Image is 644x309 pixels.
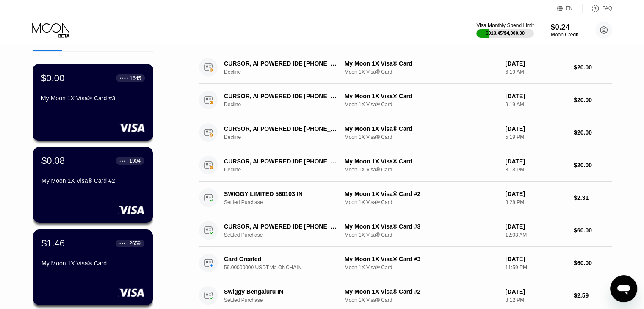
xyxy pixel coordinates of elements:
div: Settled Purchase [224,199,349,205]
div: FAQ [602,6,612,11]
div: FAQ [583,4,612,13]
div: SWIGGY LIMITED 560103 IN [224,190,340,197]
div: My Moon 1X Visa® Card [345,125,499,132]
div: $0.08● ● ● ●1904My Moon 1X Visa® Card #2 [33,147,153,223]
div: $0.00 [41,72,65,83]
div: Decline [224,102,349,108]
div: $1.46 [41,238,65,249]
div: Moon 1X Visa® Card [345,167,499,173]
div: Moon Credit [551,32,578,38]
div: Moon 1X Visa® Card [345,232,499,238]
div: $0.00● ● ● ●1645My Moon 1X Visa® Card #3 [33,64,153,140]
div: 5:19 PM [505,134,567,140]
div: ● ● ● ● [119,242,128,245]
div: Visa Monthly Spend Limit [476,22,533,28]
div: 8:12 PM [505,297,567,303]
div: $2.59 [574,292,612,299]
div: $20.00 [574,129,612,136]
div: My Moon 1X Visa® Card [41,260,144,267]
div: $0.08 [41,155,65,166]
div: [DATE] [505,288,567,295]
div: My Moon 1X Visa® Card #2 [345,288,499,295]
div: CURSOR, AI POWERED IDE [PHONE_NUMBER] USSettled PurchaseMy Moon 1X Visa® Card #3Moon 1X Visa® Car... [199,214,612,247]
div: Moon 1X Visa® Card [345,297,499,303]
iframe: Button to launch messaging window [610,275,637,302]
div: My Moon 1X Visa® Card #2 [345,190,499,197]
div: SWIGGY LIMITED 560103 INSettled PurchaseMy Moon 1X Visa® Card #2Moon 1X Visa® Card[DATE]8:28 PM$2.31 [199,182,612,214]
div: $60.00 [574,259,612,266]
div: 1645 [130,75,141,81]
div: $20.00 [574,162,612,168]
div: 6:19 AM [505,69,567,75]
div: Swiggy Bengaluru IN [224,288,340,295]
div: Decline [224,167,349,173]
div: Decline [224,69,349,75]
div: [DATE] [505,256,567,262]
div: 1904 [129,158,141,164]
div: My Moon 1X Visa® Card #2 [41,177,144,184]
div: 59.00000000 USDT via ONCHAIN [224,265,349,270]
div: [DATE] [505,158,567,165]
div: [DATE] [505,125,567,132]
div: Card Created [224,256,340,262]
div: Moon 1X Visa® Card [345,134,499,140]
div: [DATE] [505,93,567,99]
div: ● ● ● ● [119,160,128,162]
div: Settled Purchase [224,297,349,303]
div: My Moon 1X Visa® Card #3 [41,95,145,102]
div: CURSOR, AI POWERED IDE [PHONE_NUMBER] US [224,60,340,67]
div: CURSOR, AI POWERED IDE [PHONE_NUMBER] US [224,223,340,230]
div: $1.46● ● ● ●2659My Moon 1X Visa® Card [33,229,153,305]
div: Decline [224,134,349,140]
div: CURSOR, AI POWERED IDE [PHONE_NUMBER] US [224,125,340,132]
div: Settled Purchase [224,232,349,238]
div: Visa Monthly Spend Limit$913.45/$4,000.00 [476,22,533,38]
div: CURSOR, AI POWERED IDE [PHONE_NUMBER] USDeclineMy Moon 1X Visa® CardMoon 1X Visa® Card[DATE]5:19 ... [199,116,612,149]
div: 2659 [129,240,141,246]
div: Moon 1X Visa® Card [345,199,499,205]
div: CURSOR, AI POWERED IDE [PHONE_NUMBER] US [224,93,340,99]
div: Moon 1X Visa® Card [345,265,499,270]
div: EN [566,6,573,11]
div: 12:03 AM [505,232,567,238]
div: 8:28 PM [505,199,567,205]
div: My Moon 1X Visa® Card #3 [345,223,499,230]
div: Card Created59.00000000 USDT via ONCHAINMy Moon 1X Visa® Card #3Moon 1X Visa® Card[DATE]11:59 PM$... [199,247,612,279]
div: My Moon 1X Visa® Card [345,93,499,99]
div: 11:59 PM [505,265,567,270]
div: My Moon 1X Visa® Card #3 [345,256,499,262]
div: $0.24Moon Credit [551,23,578,38]
div: $20.00 [574,97,612,103]
div: CURSOR, AI POWERED IDE [PHONE_NUMBER] US [224,158,340,165]
div: Moon 1X Visa® Card [345,69,499,75]
div: [DATE] [505,223,567,230]
div: $20.00 [574,64,612,71]
div: [DATE] [505,190,567,197]
div: EN [557,4,583,13]
div: My Moon 1X Visa® Card [345,60,499,67]
div: $913.45 / $4,000.00 [486,30,525,36]
div: 9:19 AM [505,102,567,108]
div: $0.24 [551,23,578,32]
div: My Moon 1X Visa® Card [345,158,499,165]
div: 8:18 PM [505,167,567,173]
div: $60.00 [574,227,612,234]
div: ● ● ● ● [120,77,128,79]
div: $2.31 [574,194,612,201]
div: [DATE] [505,60,567,67]
div: CURSOR, AI POWERED IDE [PHONE_NUMBER] USDeclineMy Moon 1X Visa® CardMoon 1X Visa® Card[DATE]9:19 ... [199,84,612,116]
div: CURSOR, AI POWERED IDE [PHONE_NUMBER] USDeclineMy Moon 1X Visa® CardMoon 1X Visa® Card[DATE]8:18 ... [199,149,612,182]
div: Moon 1X Visa® Card [345,102,499,108]
div: CURSOR, AI POWERED IDE [PHONE_NUMBER] USDeclineMy Moon 1X Visa® CardMoon 1X Visa® Card[DATE]6:19 ... [199,51,612,84]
